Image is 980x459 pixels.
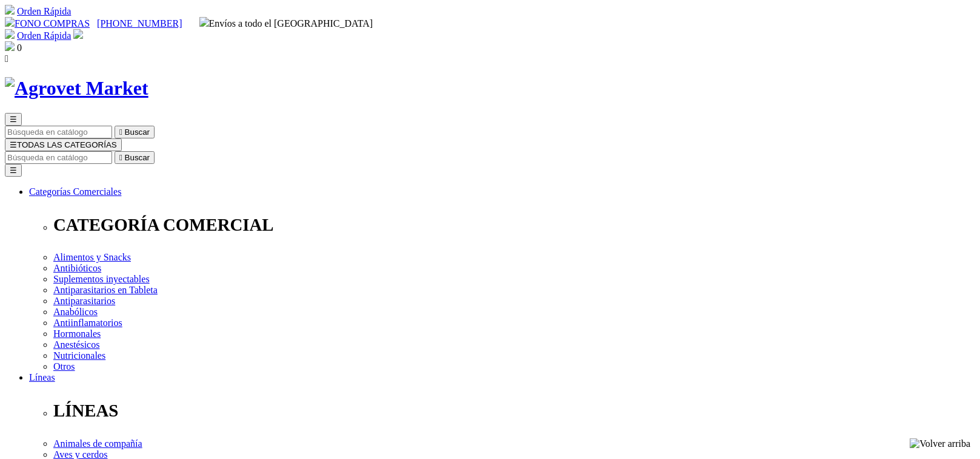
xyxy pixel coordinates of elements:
a: Animales de compañía [53,438,142,449]
i:  [119,153,122,162]
a: Antiparasitarios [53,296,115,306]
a: Anabólicos [53,307,98,317]
a: Alimentos y Snacks [53,252,131,262]
button: ☰ [5,164,22,177]
a: [PHONE_NUMBER] [97,18,182,29]
span: Buscar [125,127,150,137]
button: ☰TODAS LAS CATEGORÍAS [5,138,122,151]
button: ☰ [5,113,22,126]
a: Otros [53,361,75,372]
p: CATEGORÍA COMERCIAL [53,215,975,235]
a: FONO COMPRAS [5,18,90,29]
input: Buscar [5,151,112,164]
img: user.svg [73,29,83,39]
a: Orden Rápida [17,6,71,16]
span: ☰ [10,115,17,124]
img: shopping-cart.svg [5,29,15,39]
a: Nutricionales [53,350,105,361]
a: Acceda a su cuenta de cliente [73,30,83,41]
button:  Buscar [115,151,155,164]
a: Hormonales [53,328,101,339]
img: shopping-cart.svg [5,5,15,15]
span: 0 [17,42,22,53]
img: Volver arriba [910,438,970,449]
a: Antiparasitarios en Tableta [53,285,158,295]
img: phone.svg [5,17,15,27]
img: Agrovet Market [5,77,148,100]
a: Líneas [29,372,55,382]
span: ☰ [10,140,17,149]
a: Antibióticos [53,263,101,273]
a: Orden Rápida [17,30,71,41]
p: LÍNEAS [53,401,975,421]
a: Antiinflamatorios [53,318,122,328]
img: shopping-bag.svg [5,41,15,51]
a: Categorías Comerciales [29,186,121,197]
a: Suplementos inyectables [53,274,150,284]
input: Buscar [5,126,112,138]
a: Anestésicos [53,339,99,350]
button:  Buscar [115,126,155,138]
i:  [119,127,122,137]
span: Buscar [125,153,150,162]
img: delivery-truck.svg [199,17,209,27]
i:  [5,53,8,64]
span: Envíos a todo el [GEOGRAPHIC_DATA] [199,18,373,29]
